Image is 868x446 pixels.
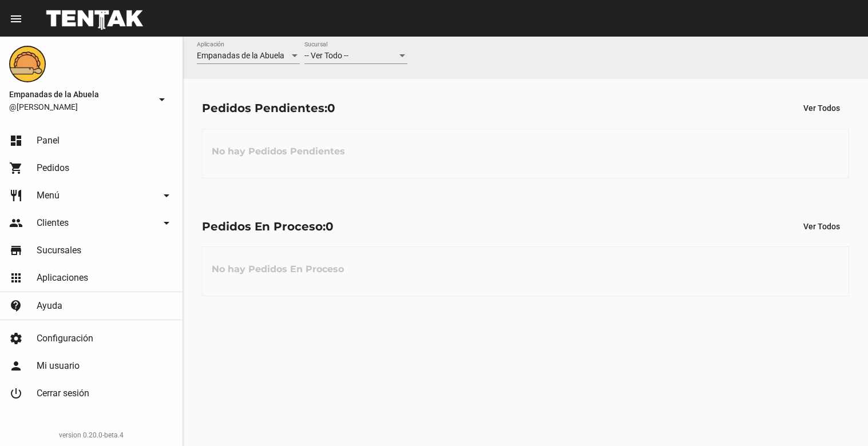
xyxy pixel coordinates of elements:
[794,216,849,237] button: Ver Todos
[37,245,81,256] span: Sucursales
[9,189,23,202] mat-icon: restaurant
[9,429,173,441] div: version 0.20.0-beta.4
[160,189,173,202] mat-icon: arrow_drop_down
[197,51,284,60] span: Empanadas de la Abuela
[9,134,23,148] mat-icon: dashboard
[9,216,23,230] mat-icon: people
[160,216,173,230] mat-icon: arrow_drop_down
[9,299,23,313] mat-icon: contact_support
[9,87,150,101] span: Empanadas de la Abuela
[202,99,335,117] div: Pedidos Pendientes:
[37,272,88,284] span: Aplicaciones
[155,93,169,106] mat-icon: arrow_drop_down
[37,360,80,372] span: Mi usuario
[203,134,354,169] h3: No hay Pedidos Pendientes
[37,190,60,201] span: Menú
[37,300,62,312] span: Ayuda
[9,332,23,345] mat-icon: settings
[794,98,849,118] button: Ver Todos
[9,101,150,113] span: @[PERSON_NAME]
[803,103,840,113] span: Ver Todos
[37,333,93,344] span: Configuración
[9,161,23,175] mat-icon: shopping_cart
[202,217,334,236] div: Pedidos En Proceso:
[9,387,23,400] mat-icon: power_settings_new
[327,101,335,115] span: 0
[304,51,348,60] span: -- Ver Todo --
[9,12,23,26] mat-icon: menu
[37,162,69,174] span: Pedidos
[203,252,353,286] h3: No hay Pedidos En Proceso
[9,244,23,257] mat-icon: store
[9,271,23,285] mat-icon: apps
[9,359,23,373] mat-icon: person
[326,220,334,233] span: 0
[803,222,840,231] span: Ver Todos
[37,388,89,399] span: Cerrar sesión
[9,46,46,82] img: f0136945-ed32-4f7c-91e3-a375bc4bb2c5.png
[37,217,69,229] span: Clientes
[37,135,60,146] span: Panel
